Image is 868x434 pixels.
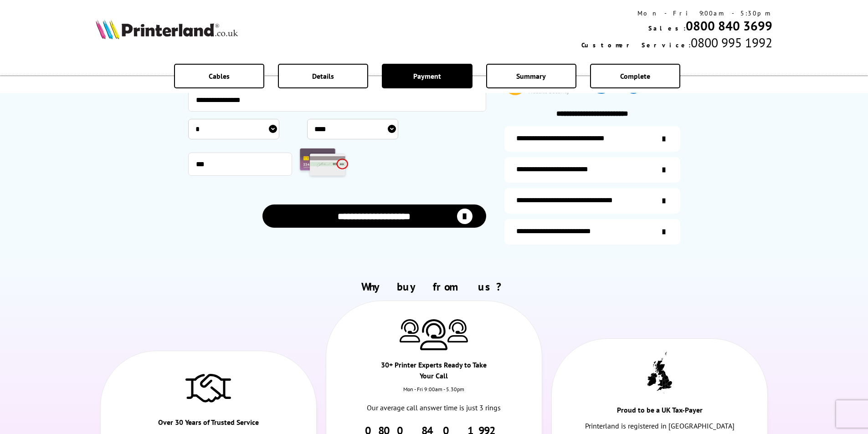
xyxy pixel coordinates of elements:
[447,319,468,342] img: Printer Experts
[359,402,509,414] p: Our average call answer time is just 3 rings
[185,369,231,406] img: Trusted Service
[606,404,714,420] div: Proud to be a UK Tax-Payer
[581,41,691,49] span: Customer Service:
[312,71,334,81] span: Details
[504,219,680,245] a: secure-website
[420,319,447,351] img: Printer Experts
[504,188,680,214] a: additional-cables
[209,71,230,81] span: Cables
[686,17,772,34] a: 0800 840 3699
[96,19,238,39] img: Printerland Logo
[648,24,686,32] span: Sales:
[647,352,672,393] img: UK tax payer
[326,386,542,402] div: Mon - Fri 9:00am - 5.30pm
[96,280,773,294] h2: Why buy from us?
[413,71,441,81] span: Payment
[380,359,488,386] div: 30+ Printer Experts Ready to Take Your Call
[581,9,772,17] div: Mon - Fri 9:00am - 5:30pm
[691,34,772,51] span: 0800 995 1992
[504,157,680,183] a: items-arrive
[154,417,262,432] div: Over 30 Years of Trusted Service
[620,71,650,81] span: Complete
[516,71,546,81] span: Summary
[504,126,680,152] a: additional-ink
[400,319,420,342] img: Printer Experts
